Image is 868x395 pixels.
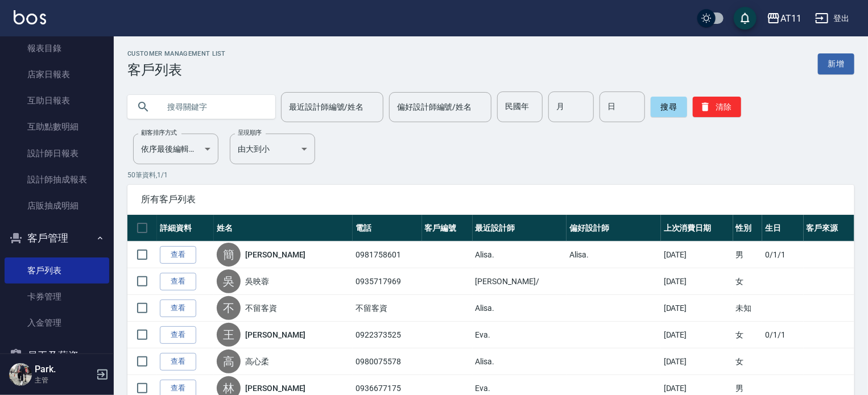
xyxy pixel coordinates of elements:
a: 互助日報表 [5,88,109,114]
div: 吳 [217,269,241,293]
td: [DATE] [661,242,733,268]
a: 報表目錄 [5,35,109,61]
td: Alisa. [473,242,567,268]
a: 不留客資 [245,302,277,314]
a: 互助點數明細 [5,114,109,140]
a: 新增 [818,53,854,74]
a: [PERSON_NAME] [245,329,305,340]
td: 男 [733,242,762,268]
td: 女 [733,268,762,295]
div: 簡 [217,243,241,267]
a: 查看 [160,246,196,264]
th: 姓名 [214,215,353,242]
div: 由大到小 [230,134,315,164]
button: 員工及薪資 [5,341,109,371]
a: 高心柔 [245,356,269,367]
button: AT11 [762,7,806,30]
div: 依序最後編輯時間 [133,134,218,164]
a: 設計師日報表 [5,140,109,167]
img: Logo [14,10,46,24]
td: Eva. [473,322,567,348]
a: 店販抽成明細 [5,193,109,219]
p: 50 筆資料, 1 / 1 [127,170,854,180]
label: 顧客排序方式 [141,128,177,137]
td: 未知 [733,295,762,322]
img: Person [9,363,32,386]
td: 女 [733,348,762,375]
a: 店家日報表 [5,61,109,88]
td: Alisa. [473,348,567,375]
span: 所有客戶列表 [141,194,841,205]
button: 登出 [811,8,854,29]
h5: Park. [35,364,93,375]
td: 0/1/1 [762,322,804,348]
button: 清除 [693,97,741,117]
th: 上次消費日期 [661,215,733,242]
h2: Customer Management List [127,50,226,57]
th: 最近設計師 [473,215,567,242]
button: 搜尋 [651,97,687,117]
td: Alisa. [567,242,661,268]
button: save [734,7,757,30]
th: 詳細資料 [157,215,214,242]
a: 設計師抽成報表 [5,167,109,193]
td: 0922373525 [353,322,421,348]
td: [PERSON_NAME]/ [473,268,567,295]
th: 偏好設計師 [567,215,661,242]
td: 0/1/1 [762,242,804,268]
a: 吳映蓉 [245,276,269,287]
div: 高 [217,350,241,373]
td: 女 [733,322,762,348]
td: Alisa. [473,295,567,322]
p: 主管 [35,375,93,385]
td: [DATE] [661,268,733,295]
a: 客戶列表 [5,257,109,284]
th: 生日 [762,215,804,242]
td: [DATE] [661,348,733,375]
h3: 客戶列表 [127,62,226,78]
a: 查看 [160,300,196,317]
a: [PERSON_NAME] [245,249,305,260]
a: 卡券管理 [5,284,109,310]
button: 客戶管理 [5,223,109,253]
th: 客戶編號 [422,215,473,242]
th: 電話 [353,215,421,242]
td: [DATE] [661,295,733,322]
td: 0935717969 [353,268,421,295]
td: 0980075578 [353,348,421,375]
th: 客戶來源 [804,215,854,242]
a: 查看 [160,353,196,371]
a: [PERSON_NAME] [245,382,305,394]
a: 查看 [160,273,196,290]
a: 入金管理 [5,310,109,336]
td: [DATE] [661,322,733,348]
div: 王 [217,323,241,347]
div: 不 [217,296,241,320]
input: 搜尋關鍵字 [159,92,266,122]
a: 查看 [160,326,196,344]
td: 0981758601 [353,242,421,268]
label: 呈現順序 [238,128,262,137]
th: 性別 [733,215,762,242]
div: AT11 [780,11,801,26]
td: 不留客資 [353,295,421,322]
